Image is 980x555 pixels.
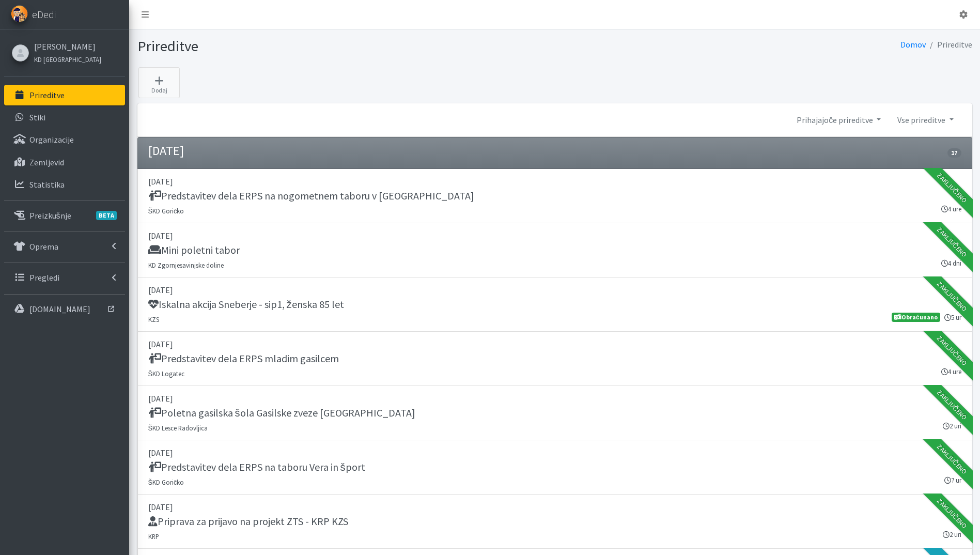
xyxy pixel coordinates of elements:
[892,313,940,322] span: Obračunano
[137,495,972,549] a: [DATE] Priprava za prijavo na projekt ZTS - KRP KZS KRP 2 uri Zaključeno
[148,190,474,202] h5: Predstavitev dela ERPS na nogometnem taboru v [GEOGRAPHIC_DATA]
[148,461,365,473] h5: Predstavitev dela ERPS na taboru Vera in šport
[148,284,961,296] p: [DATE]
[947,148,961,158] span: 17
[148,369,185,378] small: ŠKD Logatec
[96,211,117,220] span: BETA
[148,407,415,419] h5: Poletna gasilska šola Gasilske zveze [GEOGRAPHIC_DATA]
[148,392,961,405] p: [DATE]
[34,53,101,65] a: KD [GEOGRAPHIC_DATA]
[137,277,972,332] a: [DATE] Iskalna akcija Sneberje - sip1, ženska 85 let KZS 5 ur Obračunano Zaključeno
[900,39,926,50] a: Domov
[148,532,159,541] small: KRP
[148,144,184,159] h4: [DATE]
[4,174,125,195] a: Statistika
[29,179,65,190] p: Statistika
[11,5,28,22] img: eDedi
[34,55,101,64] small: KD [GEOGRAPHIC_DATA]
[4,299,125,319] a: [DOMAIN_NAME]
[148,315,159,323] small: KZS
[4,85,125,105] a: Prireditve
[148,352,339,365] h5: Predstavitev dela ERPS mladim gasilcem
[148,229,961,242] p: [DATE]
[137,440,972,495] a: [DATE] Predstavitev dela ERPS na taboru Vera in šport ŠKD Goričko 7 ur Zaključeno
[148,207,184,215] small: ŠKD Goričko
[4,236,125,257] a: Oprema
[4,152,125,173] a: Zemljevid
[137,169,972,223] a: [DATE] Predstavitev dela ERPS na nogometnem taboru v [GEOGRAPHIC_DATA] ŠKD Goričko 4 ure Zaključeno
[29,112,45,122] p: Stiki
[137,37,551,55] h1: Prireditve
[32,7,56,22] span: eDedi
[137,332,972,386] a: [DATE] Predstavitev dela ERPS mladim gasilcem ŠKD Logatec 4 ure Zaključeno
[29,241,58,252] p: Oprema
[148,515,348,528] h5: Priprava za prijavo na projekt ZTS - KRP KZS
[137,386,972,440] a: [DATE] Poletna gasilska šola Gasilske zveze [GEOGRAPHIC_DATA] ŠKD Lesce Radovljica 2 uri Zaključeno
[29,134,74,145] p: Organizacije
[148,478,184,486] small: ŠKD Goričko
[148,175,961,188] p: [DATE]
[148,338,961,350] p: [DATE]
[889,110,961,130] a: Vse prireditve
[4,205,125,226] a: PreizkušnjeBETA
[4,267,125,288] a: Pregledi
[926,37,972,52] li: Prireditve
[148,261,224,269] small: KD Zgornjesavinjske doline
[29,157,64,167] p: Zemljevid
[788,110,889,130] a: Prihajajoče prireditve
[29,210,71,221] p: Preizkušnje
[29,90,65,100] p: Prireditve
[34,40,101,53] a: [PERSON_NAME]
[4,129,125,150] a: Organizacije
[137,223,972,277] a: [DATE] Mini poletni tabor KD Zgornjesavinjske doline 4 dni Zaključeno
[148,501,961,513] p: [DATE]
[29,272,59,283] p: Pregledi
[148,446,961,459] p: [DATE]
[4,107,125,128] a: Stiki
[29,304,90,314] p: [DOMAIN_NAME]
[138,67,180,98] a: Dodaj
[148,244,240,256] h5: Mini poletni tabor
[148,298,344,311] h5: Iskalna akcija Sneberje - sip1, ženska 85 let
[148,424,208,432] small: ŠKD Lesce Radovljica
